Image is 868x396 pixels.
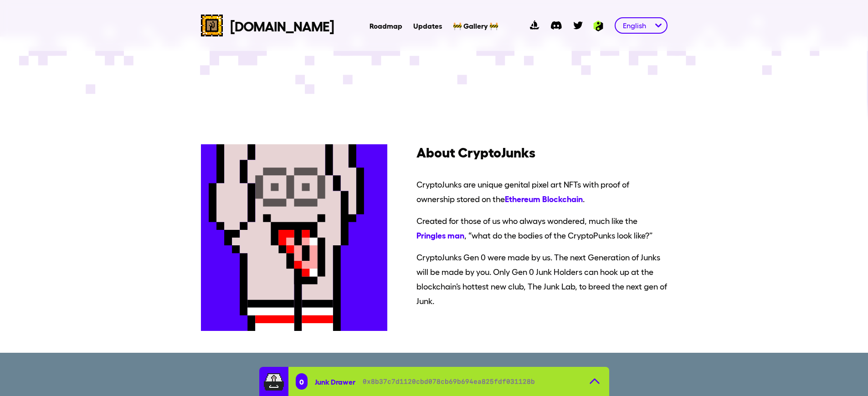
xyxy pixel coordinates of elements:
[230,17,334,34] span: [DOMAIN_NAME]
[299,377,304,386] span: 0
[201,15,223,36] img: cryptojunks logo
[545,15,567,36] a: discord
[413,21,442,30] a: Updates
[416,173,667,210] span: CryptoJunks are unique genital pixel art NFTs with proof of ownership stored on the .
[505,192,583,205] span: Ethereum Blockchain
[263,371,285,392] img: junkdrawer.d9bd258c.svg
[589,20,607,31] img: Ambition logo
[453,21,498,30] a: 🚧 Gallery 🚧
[363,377,535,386] span: 0x8b37c7d1120cbd078cb69b694ea825fdf031128b
[201,15,334,36] a: cryptojunks logo[DOMAIN_NAME]
[201,130,417,345] img: landing_about_junk.3d58f796.svg
[315,377,355,386] span: Junk Drawer
[370,21,402,30] a: Roadmap
[416,143,667,160] h3: About CryptoJunks
[524,15,545,36] a: opensea
[567,15,589,36] a: twitter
